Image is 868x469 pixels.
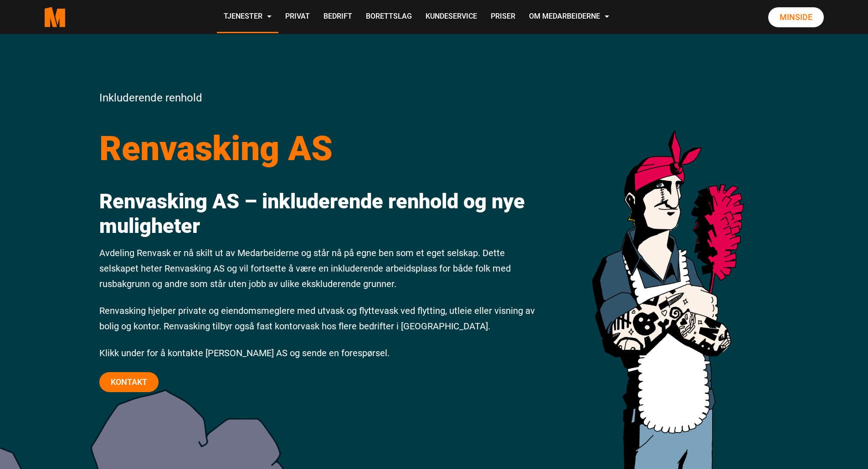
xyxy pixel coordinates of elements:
[99,189,541,238] h2: Renvasking AS – inkluderende renhold og nye muligheter
[317,1,359,33] a: Bedrift
[217,1,278,33] a: Tjenester
[99,245,541,292] p: Avdeling Renvask er nå skilt ut av Medarbeiderne og står nå på egne ben som et eget selskap. Dett...
[99,128,333,168] span: Renvasking AS
[99,303,541,334] p: Renvasking hjelper private og eiendomsmeglere med utvask og flyttevask ved flytting, utleie eller...
[99,372,159,392] a: Kontakt
[419,1,484,33] a: Kundeservice
[768,7,824,27] a: Minside
[522,1,616,33] a: Om Medarbeiderne
[484,1,522,33] a: Priser
[278,1,317,33] a: Privat
[99,89,541,107] p: Inkluderende renhold
[99,345,541,361] p: Klikk under for å kontakte [PERSON_NAME] AS og sende en forespørsel.
[359,1,419,33] a: Borettslag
